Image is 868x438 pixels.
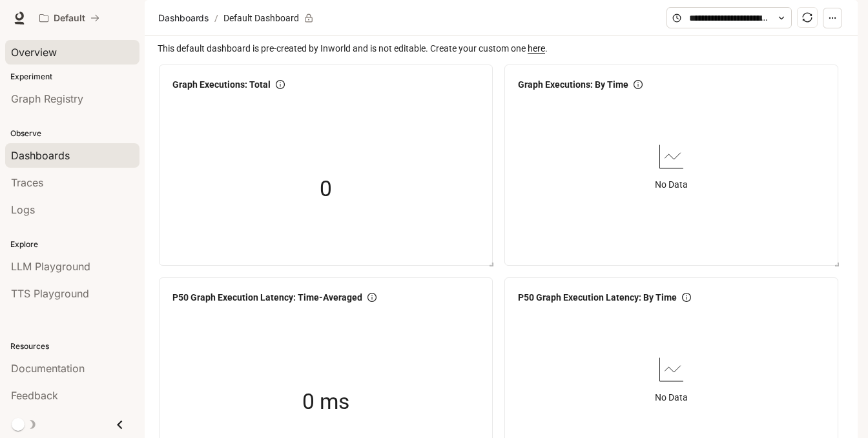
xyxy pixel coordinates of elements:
button: Dashboards [155,10,212,26]
article: No Data [655,177,688,192]
span: Graph Executions: Total [172,77,271,92]
span: info-circle [682,293,691,302]
span: P50 Graph Execution Latency: By Time [518,290,677,304]
span: sync [802,12,812,23]
span: info-circle [634,80,643,89]
span: Dashboards [158,10,209,26]
span: P50 Graph Execution Latency: Time-Averaged [172,290,362,304]
a: here [528,43,545,54]
span: 0 ms [302,385,349,419]
article: No Data [655,390,688,404]
span: This default dashboard is pre-created by Inworld and is not editable. Create your custom one . [158,41,847,55]
span: / [214,11,218,25]
span: info-circle [367,293,377,302]
button: All workspaces [34,5,105,31]
p: Default [54,13,85,24]
span: Graph Executions: By Time [518,77,628,92]
span: 0 [320,172,332,206]
article: Default Dashboard [221,6,302,30]
span: info-circle [276,80,285,89]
